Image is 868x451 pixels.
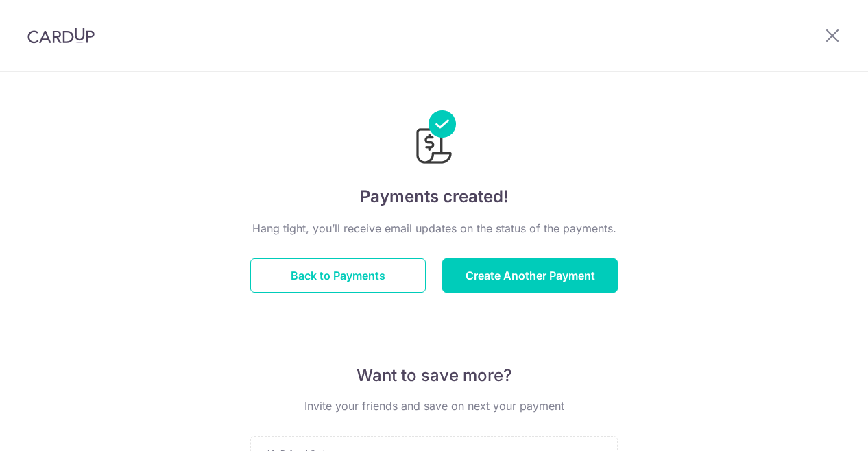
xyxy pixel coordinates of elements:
p: Want to save more? [250,365,618,387]
button: Back to Payments [250,258,426,293]
h4: Payments created! [250,184,618,209]
p: Invite your friends and save on next your payment [250,398,618,414]
iframe: Opens a widget where you can find more information [780,410,854,444]
img: CardUp [27,27,95,44]
img: Payments [412,110,456,168]
p: Hang tight, you’ll receive email updates on the status of the payments. [250,220,618,236]
button: Create Another Payment [442,258,618,293]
